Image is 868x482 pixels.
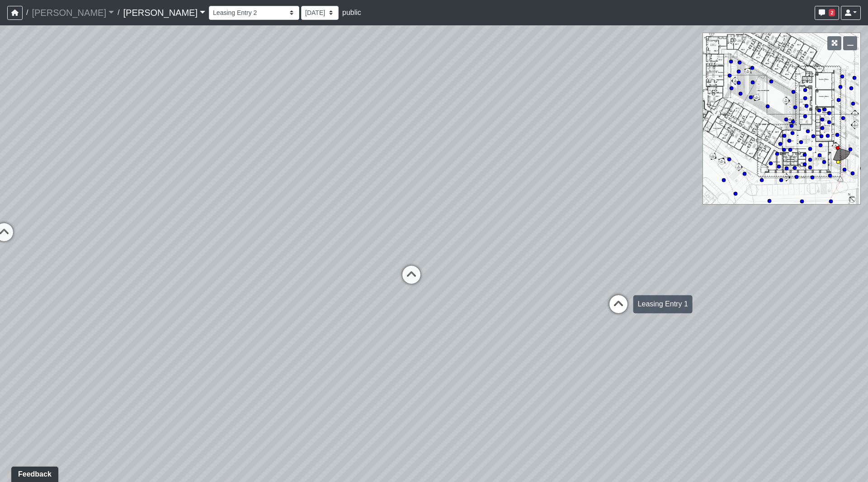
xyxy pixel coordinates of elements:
span: 2 [829,9,835,16]
span: / [114,4,123,22]
a: [PERSON_NAME] [32,4,114,22]
iframe: Ybug feedback widget [7,464,60,482]
a: [PERSON_NAME] [123,4,205,22]
span: public [342,9,361,16]
div: Leasing Entry 1 [633,295,693,313]
span: / [23,4,32,22]
button: 2 [815,6,839,20]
